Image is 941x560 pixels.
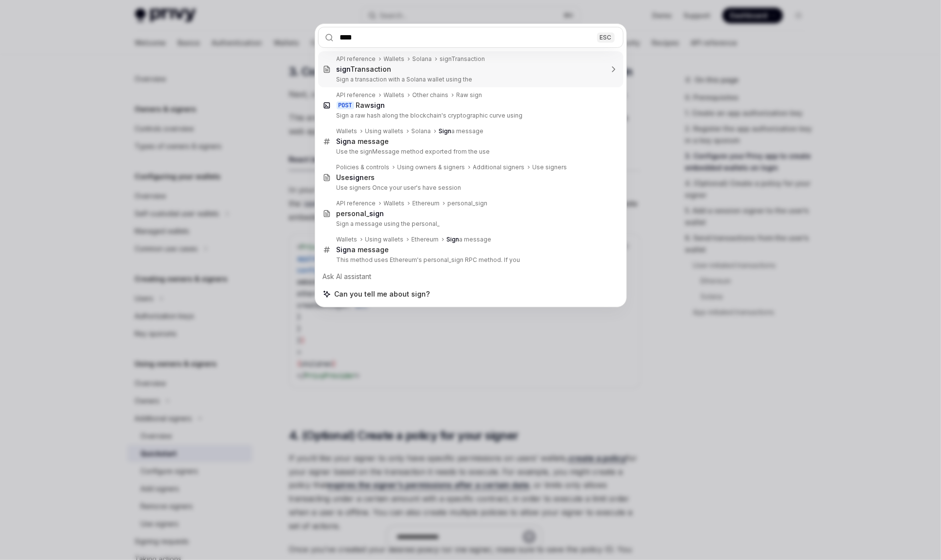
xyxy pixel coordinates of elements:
div: Using owners & signers [398,163,465,171]
p: Sign a transaction with a Solana wallet using the [337,76,603,83]
div: Wallets [337,236,358,243]
div: Wallets [384,55,405,63]
div: Wallets [384,91,405,99]
div: Transaction [337,65,392,74]
div: personal_ [337,209,384,218]
p: Use the signMessage method exported from the use [337,148,603,156]
div: Solana [412,127,431,135]
div: Wallets [337,127,358,135]
div: signTransaction [440,55,485,63]
b: sign [337,65,351,73]
b: Sign [337,137,352,145]
div: Raw sign [457,91,482,99]
div: Wallets [384,200,405,207]
div: API reference [337,55,376,63]
div: Raw [356,101,385,110]
div: Use signers [533,163,567,171]
div: Ask AI assistant [318,268,623,285]
div: a message [439,127,484,135]
b: sign [370,209,384,218]
div: Other chains [413,91,449,99]
div: Additional signers [473,163,525,171]
p: Sign a raw hash along the blockchain's cryptographic curve using [337,112,603,120]
div: API reference [337,91,376,99]
div: Use ers [337,173,375,182]
div: personal_sign [448,200,488,207]
p: Sign a message using the personal_ [337,220,603,228]
div: Ethereum [412,236,439,243]
p: This method uses Ethereum's personal_sign RPC method. If you [337,256,603,264]
span: Can you tell me about sign? [335,289,430,299]
div: a message [337,245,389,254]
b: sign [350,173,364,181]
div: Ethereum [413,200,440,207]
b: Sign [447,236,460,243]
b: sign [371,101,385,109]
div: a message [337,137,389,146]
p: Use signers Once your user's have session [337,184,603,192]
b: Sign [439,127,452,135]
div: Solana [413,55,432,63]
div: ESC [597,32,615,42]
div: Using wallets [365,236,404,243]
b: Sign [337,245,352,254]
div: POST [337,101,354,109]
div: API reference [337,200,376,207]
div: Policies & controls [337,163,390,171]
div: a message [447,236,492,243]
div: Using wallets [365,127,404,135]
